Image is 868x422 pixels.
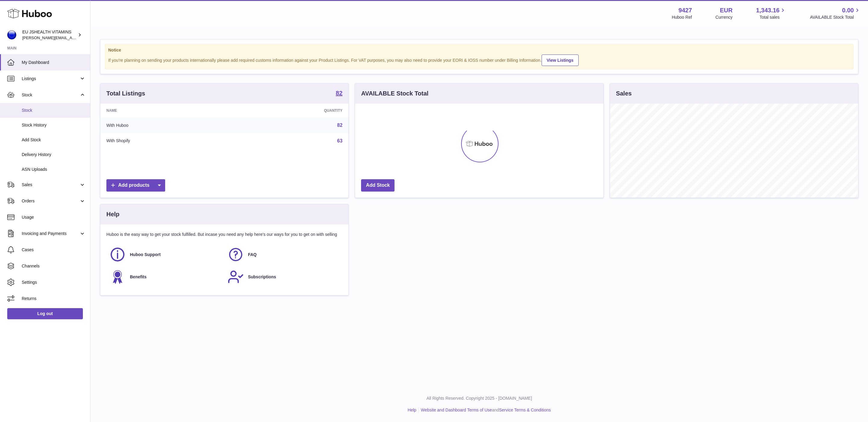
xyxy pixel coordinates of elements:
[108,54,850,66] div: If you're planning on sending your products internationally please add required customs informati...
[499,408,551,412] a: Service Terms & Conditions
[248,252,257,258] span: FAQ
[109,246,222,263] a: Huboo Support
[106,89,145,98] h3: Total Listings
[678,6,692,14] strong: 9427
[22,167,86,172] span: ASN Uploads
[7,308,83,319] a: Log out
[22,35,121,40] span: [PERSON_NAME][EMAIL_ADDRESS][DOMAIN_NAME]
[22,214,86,220] span: Usage
[130,274,146,280] span: Benefits
[421,408,492,412] a: Website and Dashboard Terms of Use
[336,90,342,97] a: 82
[756,6,780,14] span: 1,343.16
[759,14,786,20] span: Total sales
[130,252,161,258] span: Huboo Support
[228,269,340,285] a: Subscriptions
[106,210,119,218] h3: Help
[22,296,86,302] span: Returns
[616,89,632,98] h3: Sales
[542,55,579,66] a: View Listings
[720,6,732,14] strong: EUR
[408,408,417,412] a: Help
[100,104,234,117] th: Name
[22,231,79,236] span: Invoicing and Payments
[228,246,340,263] a: FAQ
[22,247,86,253] span: Cases
[756,6,787,20] a: 1,343.16 Total sales
[810,6,861,20] a: 0.00 AVAILABLE Stock Total
[22,122,86,128] span: Stock History
[22,92,79,98] span: Stock
[7,30,16,39] img: laura@jessicasepel.com
[672,14,692,20] div: Huboo Ref
[108,47,850,53] strong: Notice
[337,123,343,128] a: 82
[22,137,86,143] span: Add Stock
[22,108,86,113] span: Stock
[248,274,276,280] span: Subscriptions
[234,104,348,117] th: Quantity
[22,29,77,41] div: EU JSHEALTH VITAMINS
[22,280,86,285] span: Settings
[22,263,86,269] span: Channels
[337,138,343,143] a: 63
[361,89,428,98] h3: AVAILABLE Stock Total
[419,407,551,413] li: and
[810,14,861,20] span: AVAILABLE Stock Total
[715,14,733,20] div: Currency
[22,152,86,158] span: Delivery History
[361,179,395,192] a: Add Stock
[106,179,165,192] a: Add products
[22,76,79,82] span: Listings
[106,232,342,237] p: Huboo is the easy way to get your stock fulfilled. But incase you need any help here's our ways f...
[100,133,234,149] td: With Shopify
[22,60,86,65] span: My Dashboard
[100,117,234,133] td: With Huboo
[842,6,854,14] span: 0.00
[22,198,79,204] span: Orders
[336,90,342,96] strong: 82
[22,182,79,188] span: Sales
[95,395,863,401] p: All Rights Reserved. Copyright 2025 - [DOMAIN_NAME]
[109,269,222,285] a: Benefits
